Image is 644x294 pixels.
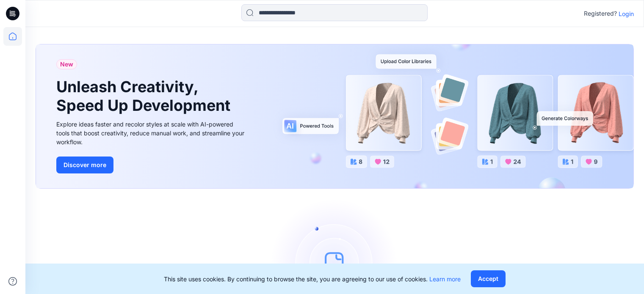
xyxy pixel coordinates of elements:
[471,270,506,287] button: Accept
[584,8,617,19] p: Registered?
[56,78,234,114] h1: Unleash Creativity, Speed Up Development
[619,9,634,18] p: Login
[56,120,247,146] div: Explore ideas faster and recolor styles at scale with AI-powered tools that boost creativity, red...
[56,157,247,173] a: Discover more
[164,275,461,283] p: This site uses cookies. By continuing to browse the site, you are agreeing to our use of cookies.
[60,59,73,69] span: New
[429,275,461,283] a: Learn more
[56,157,113,173] button: Discover more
